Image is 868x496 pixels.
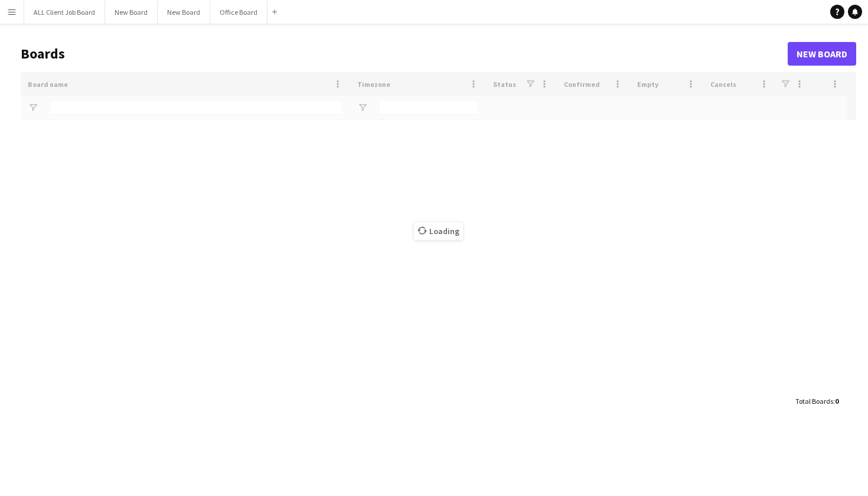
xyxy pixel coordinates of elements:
[210,1,267,24] button: Office Board
[105,1,158,24] button: New Board
[795,397,833,406] span: Total Boards
[835,397,838,406] span: 0
[21,45,788,63] h1: Boards
[24,1,105,24] button: ALL Client Job Board
[158,1,210,24] button: New Board
[795,390,838,413] div: :
[414,222,463,240] span: Loading
[788,42,856,66] a: New Board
